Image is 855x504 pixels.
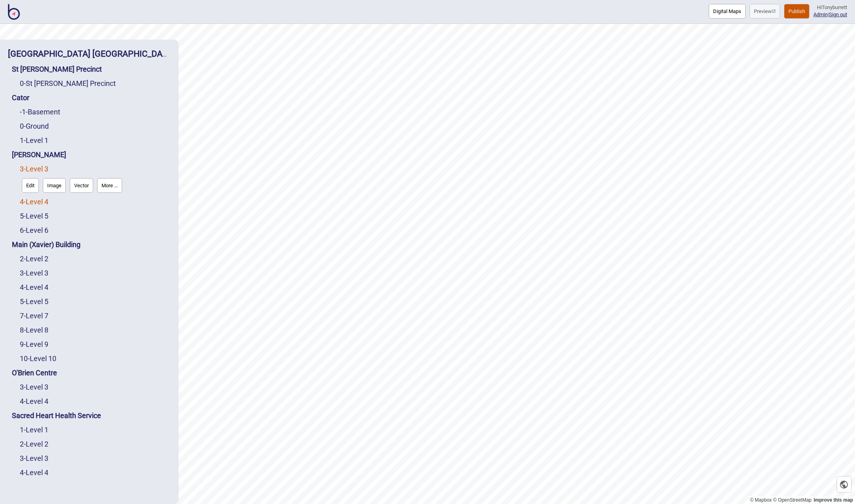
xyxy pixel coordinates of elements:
button: Digital Maps [709,4,746,19]
div: Basement [20,105,170,119]
a: 5-Level 5 [20,212,48,220]
a: O'Brien Centre [12,369,57,377]
div: Sacred Heart Health Service [12,409,170,423]
button: Publish [784,4,809,19]
a: -1-Basement [20,108,60,116]
a: Image [41,176,68,195]
a: 4-Level 4 [20,397,48,405]
div: St Vincent's Precinct [12,62,170,76]
a: 4-Level 4 [20,198,48,206]
a: 4-Level 4 [20,468,48,477]
a: 1-Level 1 [20,136,48,145]
a: Cator [12,93,29,102]
a: Previewpreview [750,4,780,19]
div: Level 2 [20,437,170,451]
a: 0-St [PERSON_NAME] Precinct [20,79,116,87]
div: Level 3 [20,266,170,280]
div: Level 3 [20,380,170,394]
div: Level 3 [20,162,170,195]
div: Level 6 [20,223,170,238]
div: Ground [20,119,170,133]
div: St Vincent's Precinct [20,76,170,91]
img: preview [772,9,776,13]
a: 6-Level 6 [20,226,48,234]
button: Preview [750,4,780,19]
div: Level 4 [20,466,170,480]
a: 3-Level 3 [20,269,48,277]
div: Level 4 [20,280,170,295]
div: Hi Tonyburrett [813,4,847,11]
div: Level 3 [20,451,170,466]
button: Edit [22,178,39,193]
button: More ... [97,178,122,193]
div: O'Brien Centre [12,366,170,380]
a: 3-Level 3 [20,454,48,462]
a: Sacred Heart Health Service [12,411,101,420]
button: Vector [70,178,93,193]
a: 9-Level 9 [20,340,48,348]
a: [GEOGRAPHIC_DATA] [GEOGRAPHIC_DATA] [8,49,175,59]
a: Mapbox [750,497,772,503]
div: Level 1 [20,423,170,437]
a: 1-Level 1 [20,426,48,434]
a: 8-Level 8 [20,326,48,334]
button: Image [43,178,66,193]
a: [PERSON_NAME] [12,150,66,159]
button: Sign out [829,11,847,17]
div: Level 5 [20,295,170,309]
a: 2-Level 2 [20,255,48,263]
div: Cator [12,91,170,105]
a: More ... [95,176,124,195]
a: St [PERSON_NAME] Precinct [12,65,102,73]
div: Main (Xavier) Building [12,238,170,252]
div: Level 8 [20,323,170,337]
a: 10-Level 10 [20,354,56,363]
a: OpenStreetMap [773,497,811,503]
a: 4-Level 4 [20,283,48,291]
a: Map feedback [814,497,853,503]
div: Level 4 [20,394,170,409]
a: 3-Level 3 [20,165,48,173]
div: Level 9 [20,337,170,352]
a: 5-Level 5 [20,297,48,306]
div: Level 4 [20,195,170,209]
a: 7-Level 7 [20,312,48,320]
img: BindiMaps CMS [8,4,20,20]
a: Vector [68,176,95,195]
div: De Lacy [12,148,170,162]
div: Level 7 [20,309,170,323]
div: Level 1 [20,133,170,148]
span: | [813,11,829,17]
a: Main (Xavier) Building [12,240,80,249]
div: Level 5 [20,209,170,223]
a: 0-Ground [20,122,49,130]
div: Level 2 [20,252,170,266]
div: St Vincent's Public Hospital Sydney [8,45,170,62]
div: Level 10 [20,352,170,366]
a: Admin [813,11,828,17]
a: Edit [20,176,41,195]
a: 2-Level 2 [20,440,48,448]
a: 3-Level 3 [20,383,48,391]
